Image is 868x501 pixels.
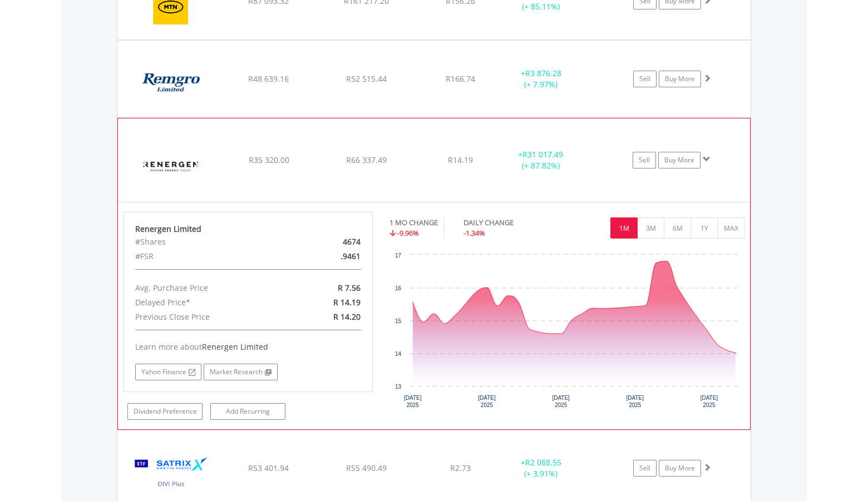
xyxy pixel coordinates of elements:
[135,341,361,353] div: Learn more about
[499,457,583,479] div: + (+ 3.91%)
[664,217,691,239] button: 6M
[204,364,278,380] a: Market Research
[463,228,485,238] span: -1.34%
[610,217,638,239] button: 1M
[288,235,369,249] div: 4674
[691,217,718,239] button: 1Y
[346,463,387,473] span: R55 490.49
[123,54,219,115] img: EQU.ZA.REM.png
[552,395,570,408] text: [DATE] 2025
[338,282,361,293] span: R 7.56
[637,217,664,239] button: 3M
[659,460,701,477] a: Buy More
[404,395,422,408] text: [DATE] 2025
[499,68,583,90] div: + (+ 7.97%)
[249,155,289,165] span: R35 320.00
[446,73,475,84] span: R166.74
[448,155,473,165] span: R14.19
[658,152,701,168] a: Buy More
[659,71,701,87] a: Buy More
[395,351,402,357] text: 14
[389,249,744,416] svg: Interactive chart
[346,73,387,84] span: R52 515.44
[127,310,288,324] div: Previous Close Price
[717,217,744,239] button: MAX
[463,217,553,228] div: DAILY CHANGE
[633,460,657,477] a: Sell
[450,463,471,473] span: R2.73
[522,149,563,160] span: R31 017.49
[202,341,268,352] span: Renergen Limited
[525,457,561,468] span: R2 088.55
[397,228,419,238] span: -9.96%
[127,281,288,295] div: Avg. Purchase Price
[333,297,361,307] span: R 14.19
[288,249,369,264] div: .9461
[633,152,656,168] a: Sell
[395,384,402,390] text: 13
[395,318,402,324] text: 15
[346,155,387,165] span: R66 337.49
[127,235,288,249] div: #Shares
[124,132,219,199] img: EQU.ZA.REN.png
[633,71,657,87] a: Sell
[395,252,402,259] text: 17
[478,395,496,408] text: [DATE] 2025
[248,463,289,473] span: R53 401.94
[127,249,288,264] div: #FSR
[389,217,438,228] div: 1 MO CHANGE
[395,285,402,291] text: 16
[248,73,289,84] span: R48 639.16
[135,364,201,380] a: Yahoo Finance
[499,149,583,171] div: + (+ 87.82%)
[627,395,644,408] text: [DATE] 2025
[127,403,203,420] a: Dividend Preference
[135,224,361,235] div: Renergen Limited
[525,68,561,78] span: R3 876.28
[210,403,285,420] a: Add Recurring
[127,295,288,310] div: Delayed Price*
[389,249,745,416] div: Chart. Highcharts interactive chart.
[333,311,361,322] span: R 14.20
[701,395,718,408] text: [DATE] 2025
